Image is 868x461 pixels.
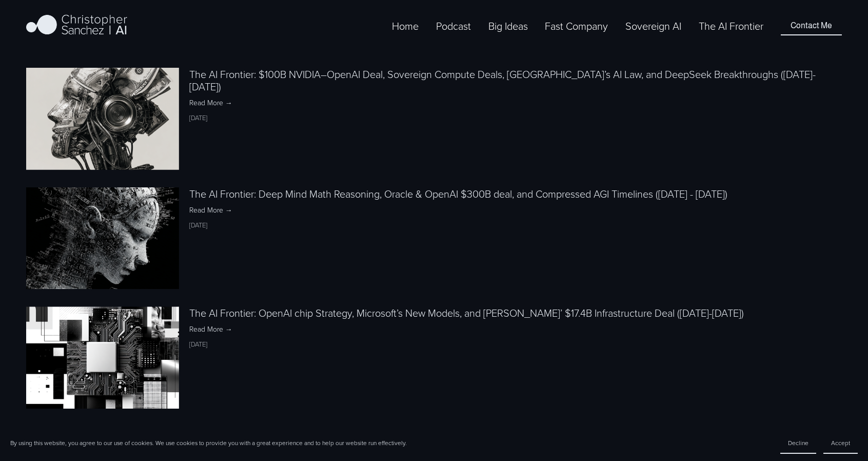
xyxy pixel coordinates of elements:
a: folder dropdown [545,17,608,34]
a: Podcast [436,17,471,34]
a: The AI Frontier: OpenAI chip Strategy, Microsoft’s New Models, and [PERSON_NAME]’ $17.4B Infrastr... [189,305,744,320]
a: The AI Frontier: Deep Mind Math Reasoning, Oracle & OpenAI $300B deal, and Compressed AGI Timelin... [189,186,727,201]
span: Decline [788,438,808,447]
a: The AI Frontier: Deep Mind Math Reasoning, Oracle &amp; OpenAI $300B deal, and Compressed AGI Tim... [26,187,189,290]
span: Fast Company [545,18,608,33]
span: Big Ideas [488,18,528,33]
time: [DATE] [189,220,207,229]
a: The AI Frontier [699,17,763,34]
a: Read More → [189,324,842,334]
a: Read More → [189,205,842,215]
time: [DATE] [189,113,207,122]
a: Sovereign AI [625,17,681,34]
a: The AI Frontier: OpenAI chip Strategy, Microsoft’s New Models, and Nebius’ $17.4B Infrastructure ... [26,306,189,409]
img: Christopher Sanchez | AI [26,13,127,39]
a: Read More → [189,98,842,108]
img: The AI Frontier: Deep Mind Math Reasoning, Oracle &amp; OpenAI $300B deal, and Compressed AGI Tim... [26,162,179,315]
a: The AI Frontier: $100B NVIDIA–OpenAI Deal, Sovereign Compute Deals, [GEOGRAPHIC_DATA]’s AI Law, a... [189,67,816,93]
time: [DATE] [189,339,207,349]
img: The AI Frontier: $100B NVIDIA–OpenAI Deal, Sovereign Compute Deals, Italy’s AI Law, and DeepSeek ... [26,42,179,195]
a: Contact Me [781,16,842,35]
a: The AI Frontier: $100B NVIDIA–OpenAI Deal, Sovereign Compute Deals, Italy’s AI Law, and DeepSeek ... [26,68,189,170]
p: By using this website, you agree to our use of cookies. We use cookies to provide you with a grea... [10,439,407,448]
img: The AI Frontier: OpenAI chip Strategy, Microsoft’s New Models, and Nebius’ $17.4B Infrastructure ... [26,281,179,434]
a: Home [392,17,419,34]
button: Accept [823,433,858,454]
button: Decline [780,433,816,454]
span: Accept [831,438,850,447]
a: folder dropdown [488,17,528,34]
